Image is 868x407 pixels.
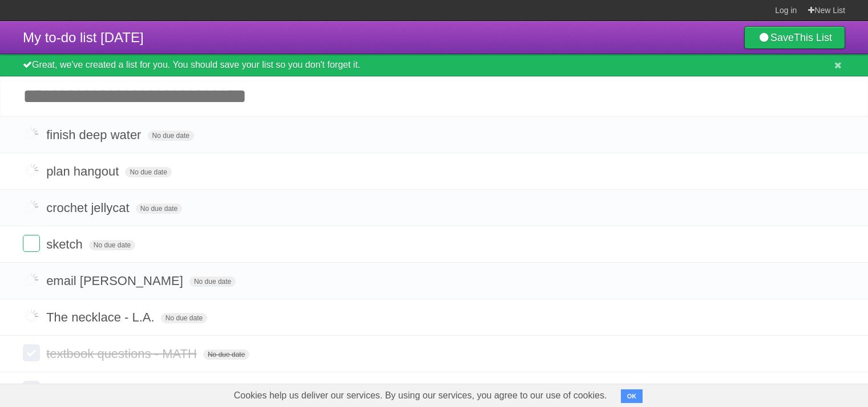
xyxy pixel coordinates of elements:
[23,198,40,215] label: Done
[23,381,40,398] label: Done
[23,308,40,325] label: Done
[23,162,40,179] label: Done
[203,349,249,360] span: No due date
[23,125,40,143] label: Done
[189,276,236,287] span: No due date
[89,240,135,250] span: No due date
[46,310,158,324] span: The necklace - L.A.
[148,131,194,141] span: No due date
[46,237,86,251] span: sketch
[46,128,144,142] span: finish deep water
[23,235,40,252] label: Done
[136,203,182,214] span: No due date
[23,271,40,288] label: Done
[794,32,832,43] b: This List
[125,167,171,177] span: No due date
[621,389,643,403] button: OK
[46,383,100,397] span: plan post
[46,347,200,361] span: textbook questions - MATH
[46,274,186,288] span: email [PERSON_NAME]
[223,384,619,407] span: Cookies help us deliver our services. By using our services, you agree to our use of cookies.
[46,201,132,215] span: crochet jellycat
[23,30,144,45] span: My to-do list [DATE]
[23,344,40,361] label: Done
[161,313,207,323] span: No due date
[46,164,122,178] span: plan hangout
[744,26,845,49] a: SaveThis List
